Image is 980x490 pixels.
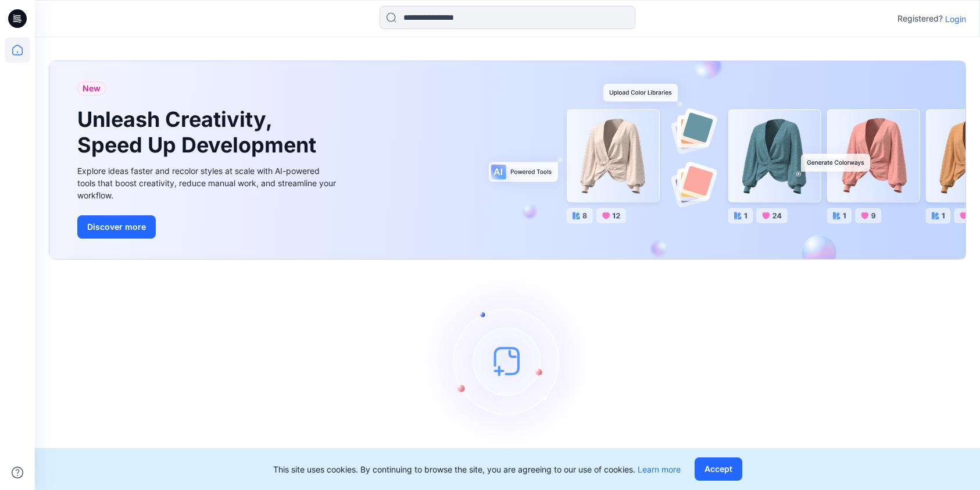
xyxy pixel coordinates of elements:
[77,215,339,239] a: Discover more
[695,457,742,481] button: Accept
[273,463,681,475] p: This site uses cookies. By continuing to browse the site, you are agreeing to our use of cookies.
[945,13,966,25] p: Login
[77,107,321,157] h1: Unleash Creativity, Speed Up Development
[83,81,101,95] span: New
[420,274,595,448] img: empty-state-image.svg
[77,215,156,239] button: Discover more
[638,464,681,474] a: Learn more
[77,165,339,201] div: Explore ideas faster and recolor styles at scale with AI-powered tools that boost creativity, red...
[897,12,943,26] p: Registered?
